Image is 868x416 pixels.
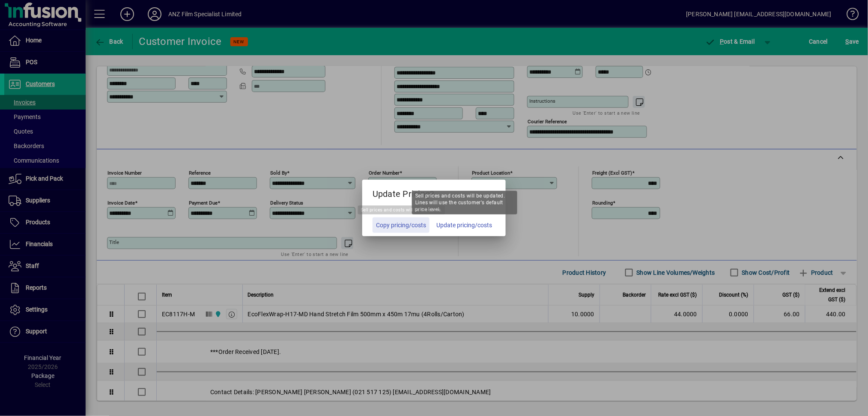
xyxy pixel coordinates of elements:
button: Update pricing/costs [433,217,495,233]
button: Copy pricing/costs [373,217,430,233]
h5: Update Pricing? [362,180,506,205]
span: Copy pricing/costs [376,221,426,230]
span: Update pricing/costs [436,221,492,230]
div: Sell prices and costs will be the same. [351,204,452,214]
